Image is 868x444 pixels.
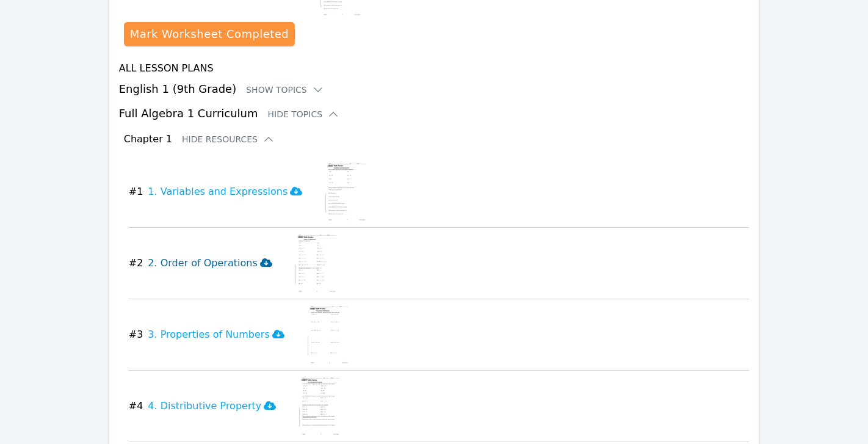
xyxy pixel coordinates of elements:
[322,161,369,222] img: 1. Variables and Expressions
[129,327,143,342] span: # 3
[182,133,275,145] button: Hide Resources
[129,304,294,365] button: #33. Properties of Numbers
[268,108,340,120] button: Hide Topics
[129,184,143,199] span: # 1
[129,161,313,222] button: #11. Variables and Expressions
[119,81,750,98] h3: English 1 (9th Grade)
[129,233,282,294] button: #22. Order of Operations
[130,26,289,43] div: Mark Worksheet Completed
[129,399,143,413] span: # 4
[148,184,302,199] h3: 1. Variables and Expressions
[148,327,284,342] h3: 3. Properties of Numbers
[129,376,286,437] button: #44. Distributive Property
[304,304,352,365] img: 3. Properties of Numbers
[124,22,295,46] button: Mark Worksheet Completed
[119,61,750,76] h4: All Lesson Plans
[246,84,324,96] button: Show Topics
[124,132,172,147] h3: Chapter 1
[295,376,343,437] img: 4. Distributive Property
[292,233,339,294] img: 2. Order of Operations
[129,256,143,271] span: # 2
[148,256,272,271] h3: 2. Order of Operations
[119,105,750,122] h3: Full Algebra 1 Curriculum
[148,399,276,413] h3: 4. Distributive Property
